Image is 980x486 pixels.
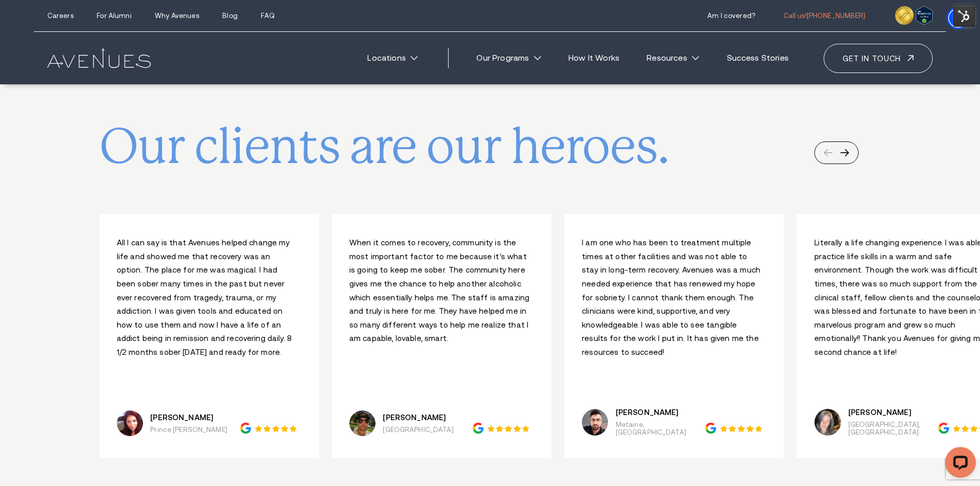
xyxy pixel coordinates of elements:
[636,47,710,69] a: Resources
[466,47,551,69] a: Our Programs
[848,408,938,417] p: [PERSON_NAME]
[947,7,969,29] div: Accessibility Menu
[707,12,755,20] a: Am I covered?
[99,122,823,171] h2: Our clients are our heroes.
[357,47,429,69] a: Locations
[814,409,841,436] img: Karen Rubinstein
[824,44,933,73] a: Get in touch
[117,410,143,436] img: Rosa Sawyer
[155,12,199,20] a: Why Avenues
[916,6,933,25] img: Verify Approval for www.avenuesrecovery.com
[807,12,866,20] span: [PHONE_NUMBER]
[97,12,131,20] a: For Alumni
[383,425,453,433] p: [GEOGRAPHIC_DATA]
[332,204,552,458] div: /
[840,148,849,157] div: Next slide
[150,413,227,421] p: [PERSON_NAME]
[383,413,453,421] p: [PERSON_NAME]
[582,409,608,435] img: Justin Lanoux
[783,12,866,20] a: call 610-490-8491
[349,410,376,436] img: Iain Schaaf
[558,47,630,69] a: How It Works
[616,421,706,436] p: Metairie, [GEOGRAPHIC_DATA]
[117,236,297,358] div: All I can say is that Avenues helped change my life and showed me that recovery was an option. Th...
[848,421,938,436] p: [GEOGRAPHIC_DATA], [GEOGRAPHIC_DATA]
[916,9,933,19] a: Verify LegitScript Approval for www.avenuesrecovery.com
[349,236,530,345] div: When it comes to recovery, community is the most important factor to me because it’s what is goin...
[616,408,706,417] p: [PERSON_NAME]
[99,204,319,458] div: /
[261,12,274,20] a: FAQ
[150,425,227,433] p: Prince [PERSON_NAME]
[716,47,799,69] a: Success Stories
[953,5,975,27] img: HubSpot Tools Menu Toggle
[222,12,238,20] a: Blog
[895,6,914,25] img: clock
[937,443,980,486] iframe: LiveChat chat widget
[47,12,74,20] a: Careers
[564,204,785,458] div: /
[582,236,762,358] div: I am one who has been to treatment multiple times at other facilities and was not able to stay in...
